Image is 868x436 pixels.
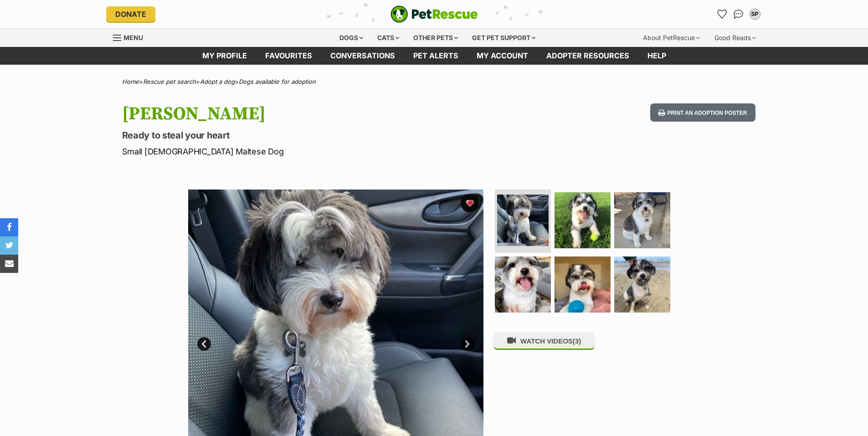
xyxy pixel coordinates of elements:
[461,194,479,212] button: favourite
[333,29,370,47] div: Dogs
[555,256,611,313] img: Photo of Louie
[321,47,404,65] a: conversations
[750,10,760,19] div: SP
[650,103,755,122] button: Print an adoption poster
[390,5,478,23] a: PetRescue
[573,337,581,345] span: (3)
[122,129,508,142] p: Ready to steal your heart
[467,47,537,65] a: My account
[708,29,762,47] div: Good Reads
[371,29,406,47] div: Cats
[555,192,611,248] img: Photo of Louie
[495,256,551,313] img: Photo of Louie
[614,256,670,313] img: Photo of Louie
[197,337,211,351] a: Prev
[638,47,675,65] a: Help
[122,145,508,158] p: Small [DEMOGRAPHIC_DATA] Maltese Dog
[715,7,729,21] a: Favourites
[407,29,464,47] div: Other pets
[715,7,762,21] ul: Account quick links
[493,332,595,350] button: WATCH VIDEOS(3)
[99,78,769,85] div: > > >
[537,47,638,65] a: Adopter resources
[193,47,256,65] a: My profile
[200,78,235,85] a: Adopt a dog
[637,29,706,47] div: About PetRescue
[497,195,549,246] img: Photo of Louie
[239,78,316,85] a: Dogs available for adoption
[404,47,467,65] a: Pet alerts
[113,29,149,45] a: Menu
[734,10,743,19] img: chat-41dd97257d64d25036548639549fe6c8038ab92f7586957e7f3b1b290dea8141.svg
[614,192,670,248] img: Photo of Louie
[466,29,542,47] div: Get pet support
[122,103,508,124] h1: [PERSON_NAME]
[390,5,478,23] img: logo-e224e6f780fb5917bec1dbf3a21bbac754714ae5b6737aabdf751b685950b380.svg
[748,7,762,21] button: My account
[731,7,746,21] a: Conversations
[256,47,321,65] a: Favourites
[461,337,474,351] a: Next
[143,78,196,85] a: Rescue pet search
[106,6,155,22] a: Donate
[122,78,139,85] a: Home
[123,34,143,41] span: Menu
